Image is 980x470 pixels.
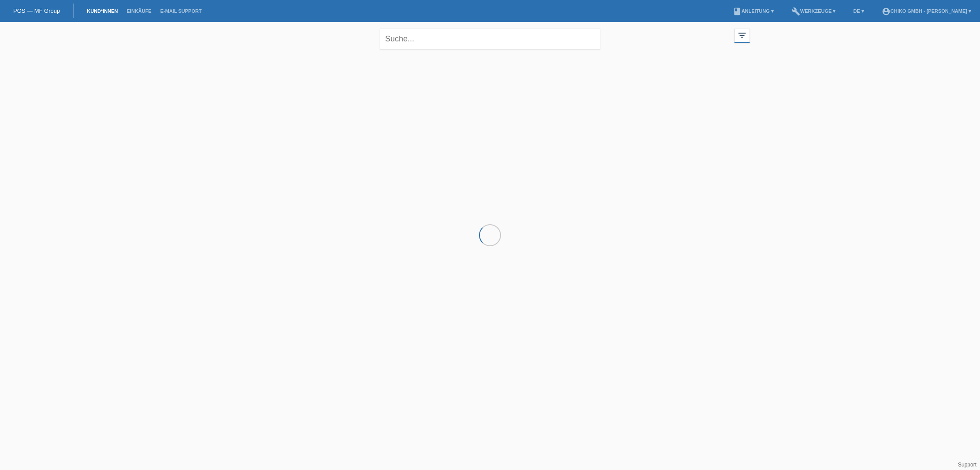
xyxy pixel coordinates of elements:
[958,462,976,468] a: Support
[156,8,206,14] a: E-Mail Support
[849,8,868,14] a: DE ▾
[737,30,747,40] i: filter_list
[787,8,840,14] a: buildWerkzeuge ▾
[122,8,156,14] a: Einkäufe
[877,8,976,14] a: account_circleChiko GmbH - [PERSON_NAME] ▾
[13,7,60,14] a: POS — MF Group
[728,8,778,14] a: bookAnleitung ▾
[882,7,891,16] i: account_circle
[791,7,800,16] i: build
[733,7,742,16] i: book
[82,8,122,14] a: Kund*innen
[380,29,600,49] input: Suche...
